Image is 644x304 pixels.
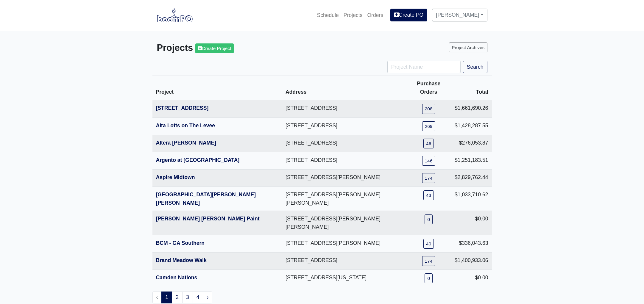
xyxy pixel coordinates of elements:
span: 1 [161,292,172,303]
a: Camden Nations [156,275,197,281]
a: 2 [172,292,183,303]
a: 46 [423,139,434,148]
td: $0.00 [451,211,492,235]
th: Purchase Orders [406,76,451,100]
a: 174 [422,256,435,266]
th: Address [282,76,406,100]
h3: Projects [157,43,318,54]
td: [STREET_ADDRESS] [282,252,406,269]
a: 43 [423,190,434,200]
td: [STREET_ADDRESS][PERSON_NAME][PERSON_NAME] [282,211,406,235]
a: 174 [422,173,435,183]
td: $0.00 [451,269,492,287]
a: 4 [193,292,203,303]
a: Altera [PERSON_NAME] [156,140,216,146]
img: boomPO [157,8,193,22]
a: 146 [422,156,435,166]
td: $336,043.63 [451,235,492,252]
th: Total [451,76,492,100]
a: Alta Lofts on The Levee [156,123,215,129]
a: 269 [422,121,435,131]
td: $2,829,762.44 [451,169,492,187]
td: [STREET_ADDRESS][PERSON_NAME][PERSON_NAME] [282,187,406,211]
a: Argento at [GEOGRAPHIC_DATA] [156,157,240,163]
a: 40 [423,239,434,249]
a: 208 [422,104,435,114]
a: 3 [182,292,193,303]
a: BCM - GA Southern [156,240,205,246]
a: [PERSON_NAME] [432,9,487,21]
a: Brand Meadow Walk [156,257,207,263]
td: [STREET_ADDRESS] [282,135,406,152]
a: [STREET_ADDRESS] [156,105,209,111]
a: [GEOGRAPHIC_DATA][PERSON_NAME][PERSON_NAME] [156,192,256,206]
button: Search [463,61,487,73]
td: [STREET_ADDRESS][US_STATE] [282,269,406,287]
input: Project Name [387,61,461,73]
li: « Previous [152,292,162,303]
a: Schedule [314,9,341,22]
a: 0 [425,273,433,283]
td: $1,251,183.51 [451,152,492,169]
a: Create Project [195,43,234,53]
td: $276,053.87 [451,135,492,152]
td: [STREET_ADDRESS] [282,152,406,169]
td: [STREET_ADDRESS] [282,117,406,135]
a: Project Archives [449,43,487,52]
td: $1,033,710.62 [451,187,492,211]
th: Project [152,76,282,100]
td: [STREET_ADDRESS][PERSON_NAME] [282,169,406,187]
a: Create PO [390,9,427,21]
td: [STREET_ADDRESS][PERSON_NAME] [282,235,406,252]
td: $1,428,287.55 [451,117,492,135]
a: Orders [365,9,386,22]
a: [PERSON_NAME] [PERSON_NAME] Paint [156,216,260,222]
td: [STREET_ADDRESS] [282,100,406,117]
a: Aspire Midtown [156,174,195,180]
td: $1,400,933.06 [451,252,492,269]
a: Projects [341,9,365,22]
a: Next » [203,292,213,303]
td: $1,661,690.26 [451,100,492,117]
a: 0 [425,214,433,224]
